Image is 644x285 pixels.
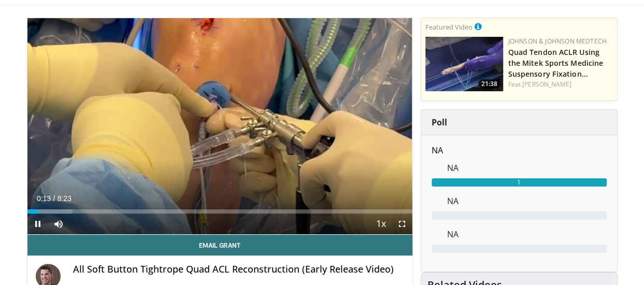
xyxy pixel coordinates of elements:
[478,79,500,89] span: 21:38
[27,213,48,234] button: Pause
[371,213,392,234] button: Playback Rate
[27,18,412,235] video-js: Video Player
[27,235,412,255] a: Email Grant
[425,22,473,32] small: Featured Video
[432,146,607,155] h6: NA
[508,47,604,79] a: Quad Tendon ACLR Using the Mitek Sports Medicine Suspensory Fixation…
[48,213,69,234] button: Mute
[425,37,503,91] img: b78fd9da-dc16-4fd1-a89d-538d899827f1.150x105_q85_crop-smart_upscale.jpg
[432,117,447,128] strong: Poll
[522,80,571,89] a: [PERSON_NAME]
[27,209,412,213] div: Progress Bar
[439,162,614,174] dd: NA
[439,195,614,207] dd: NA
[58,194,71,203] span: 8:23
[508,80,613,89] div: Feat.
[508,37,607,46] a: Johnson & Johnson MedTech
[73,264,404,275] h4: All Soft Button Tightrope Quad ACL Reconstruction (Early Release Video)
[392,213,412,234] button: Fullscreen
[37,194,51,203] span: 0:13
[425,37,503,91] a: 21:38
[53,194,55,203] span: /
[439,228,614,240] dd: NA
[432,178,607,187] div: 1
